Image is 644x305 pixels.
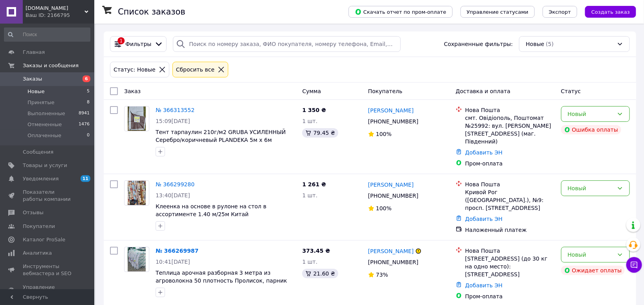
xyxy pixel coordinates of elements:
span: Новые [28,88,45,95]
button: Скачать отчет по пром-оплате [349,6,453,18]
span: Покупатели [23,223,55,230]
span: 1476 [79,121,90,128]
span: 6 [83,75,90,82]
div: Кривой Рог ([GEOGRAPHIC_DATA].), №9: просп. [STREET_ADDRESS] [465,188,555,212]
span: 10:41[DATE] [156,259,190,265]
span: Показатели работы компании [23,189,73,203]
span: Управление сайтом [23,284,73,298]
a: Добавить ЭН [465,282,503,288]
a: № 366299280 [156,181,194,187]
div: Нова Пошта [465,180,555,188]
div: 79.45 ₴ [302,128,338,138]
a: [PERSON_NAME] [368,247,414,255]
span: Сохраненные фильтры: [444,40,513,48]
span: Заказы и сообщения [23,62,79,69]
span: Покупатель [368,88,403,94]
div: Сбросить все [174,65,216,74]
span: 73% [376,272,388,278]
span: 1 шт. [302,192,317,198]
div: Ваш ID: 2166795 [26,12,94,19]
a: № 366269987 [156,248,198,254]
span: 1 шт. [302,259,317,265]
a: № 366313552 [156,107,194,113]
span: Новые [526,40,544,48]
span: Товары и услуги [23,162,67,169]
a: Добавить ЭН [465,149,503,156]
span: KOLHOZnik.net [26,5,84,12]
span: Выполненные [28,110,65,117]
input: Поиск [4,28,90,42]
a: Фото товару [124,180,149,206]
span: Отзывы [23,209,44,216]
span: 8941 [79,110,90,117]
span: 1 350 ₴ [302,107,326,113]
input: Поиск по номеру заказа, ФИО покупателя, номеру телефона, Email, номеру накладной [173,36,400,52]
span: Скачать отчет по пром-оплате [355,8,446,15]
div: [PHONE_NUMBER] [367,116,420,127]
div: [PHONE_NUMBER] [367,190,420,201]
a: Клеенка на основе в рулоне на стол в ассортименте 1.40 м/25м Китай [156,203,266,217]
a: Создать заказ [577,8,636,15]
span: Главная [23,49,45,56]
span: Аналитика [23,250,52,257]
span: Фильтры [125,40,151,48]
button: Создать заказ [585,6,636,18]
div: Новый [568,110,614,118]
img: Фото товару [128,247,146,272]
span: Управление статусами [467,9,528,15]
span: Принятые [28,99,55,106]
div: Пром-оплата [465,160,555,167]
span: Сообщения [23,149,53,156]
div: Нова Пошта [465,247,555,255]
a: Фото товару [124,247,149,272]
span: Оплаченные [28,132,61,139]
div: Ожидает оплаты [561,266,625,275]
div: Новый [568,184,614,193]
a: [PERSON_NAME] [368,181,414,189]
span: 11 [81,175,90,182]
img: Фото товару [128,181,146,205]
span: 5 [87,88,90,95]
a: Тент тарпаулин 210г/м2 GRUBA УСИЛЕННЫЙ Серебро/коричневый PLANDEKA 5м х 6м [GEOGRAPHIC_DATA] [156,129,286,151]
button: Экспорт [543,6,577,18]
span: 13:40[DATE] [156,192,190,198]
div: 21.60 ₴ [302,269,338,278]
div: Пром-оплата [465,292,555,300]
span: Доставка и оплата [456,88,510,94]
span: Каталог ProSale [23,236,65,243]
span: Заказ [124,88,141,94]
div: Наложенный платеж [465,226,555,234]
div: Новый [568,250,614,259]
img: Фото товару [128,107,146,131]
div: [PHONE_NUMBER] [367,257,420,268]
span: 1 шт. [302,118,317,124]
span: Инструменты вебмастера и SEO [23,263,73,277]
a: Фото товару [124,106,149,131]
span: (5) [546,41,554,47]
span: Заказы [23,75,42,83]
a: [PERSON_NAME] [368,107,414,114]
span: Сумма [302,88,321,94]
a: Теплица арочная разборная 3 метра из агроволокна 50 плотность Пролисок, парник для огорода, овощей [156,270,287,292]
span: 100% [376,205,392,211]
a: Добавить ЭН [465,216,503,222]
span: 100% [376,131,392,137]
span: 8 [87,99,90,106]
span: 1 261 ₴ [302,181,326,187]
span: 15:09[DATE] [156,118,190,124]
span: Создать заказ [591,9,630,15]
span: Уведомления [23,175,59,182]
button: Управление статусами [461,6,535,18]
div: [STREET_ADDRESS] (до 30 кг на одно место): [STREET_ADDRESS] [465,255,555,278]
div: Статус: Новые [112,65,157,74]
span: 0 [87,132,90,139]
h1: Список заказов [118,7,185,17]
span: Отмененные [28,121,62,128]
span: 373.45 ₴ [302,248,330,254]
div: Нова Пошта [465,106,555,114]
span: Экспорт [549,9,571,15]
button: Чат с покупателем [626,257,642,273]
